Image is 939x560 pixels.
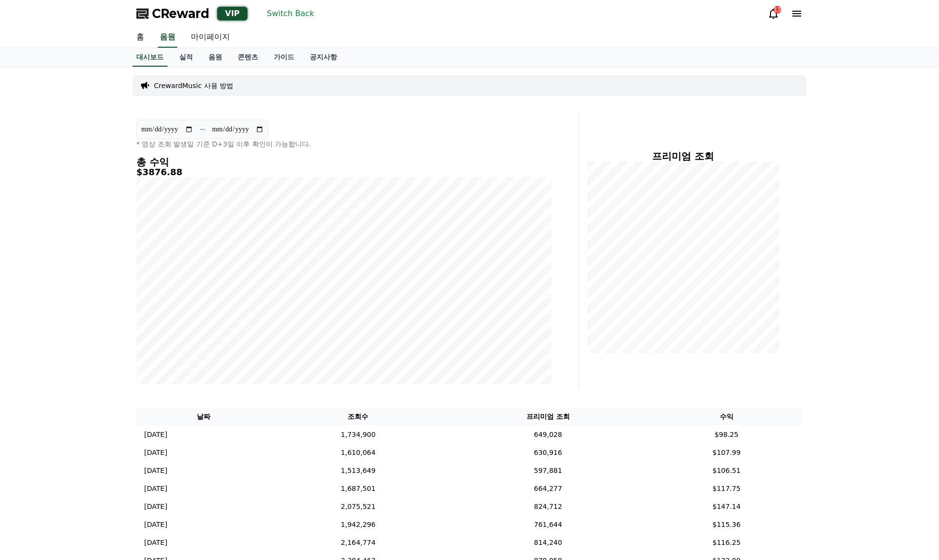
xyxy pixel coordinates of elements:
[199,124,206,135] p: ~
[144,430,167,440] p: [DATE]
[446,480,650,498] td: 664,277
[144,484,167,494] p: [DATE]
[446,516,650,534] td: 761,644
[271,408,446,426] th: 조회수
[271,426,446,444] td: 1,734,900
[132,48,168,67] a: 대시보드
[201,48,230,67] a: 음원
[263,6,318,21] button: Switch Back
[650,426,803,444] td: $98.25
[446,498,650,516] td: 824,712
[650,444,803,462] td: $107.99
[144,538,167,548] p: [DATE]
[271,480,446,498] td: 1,687,501
[587,151,779,162] h4: 프리미엄 조회
[650,480,803,498] td: $117.75
[183,27,238,48] a: 마이페이지
[271,516,446,534] td: 1,942,296
[271,498,446,516] td: 2,075,521
[136,139,551,149] p: * 영상 조회 발생일 기준 D+3일 이후 확인이 가능합니다.
[650,498,803,516] td: $147.14
[136,408,271,426] th: 날짜
[144,520,167,530] p: [DATE]
[152,6,209,21] span: CReward
[144,502,167,512] p: [DATE]
[271,462,446,480] td: 1,513,649
[446,462,650,480] td: 597,881
[650,408,803,426] th: 수익
[158,27,177,48] a: 음원
[217,7,247,20] div: VIP
[144,466,167,476] p: [DATE]
[446,534,650,552] td: 814,240
[768,8,779,19] a: 13
[266,48,302,67] a: 가이드
[154,81,233,90] a: CrewardMusic 사용 방법
[230,48,266,67] a: 콘텐츠
[136,157,551,167] h4: 총 수익
[650,462,803,480] td: $106.51
[271,444,446,462] td: 1,610,064
[136,167,551,177] h5: $3876.88
[650,516,803,534] td: $115.36
[136,6,209,21] a: CReward
[773,6,781,14] div: 13
[650,534,803,552] td: $116.25
[302,48,345,67] a: 공지사항
[129,27,152,48] a: 홈
[446,426,650,444] td: 649,028
[144,448,167,458] p: [DATE]
[446,444,650,462] td: 630,916
[171,48,201,67] a: 실적
[446,408,650,426] th: 프리미엄 조회
[271,534,446,552] td: 2,164,774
